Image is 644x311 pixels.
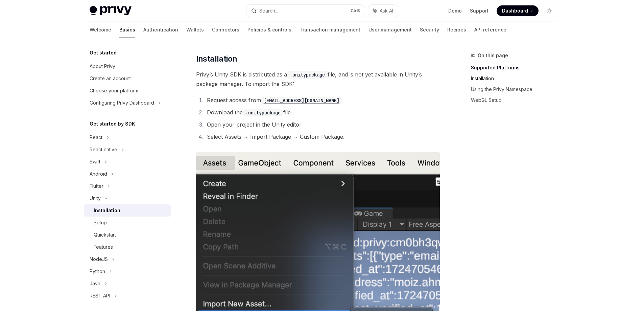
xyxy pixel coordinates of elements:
[470,7,488,14] a: Support
[471,62,560,73] a: Supported Platforms
[90,87,138,95] div: Choose your platform
[471,95,560,106] a: WebGL Setup
[90,280,100,288] div: Java
[368,22,412,38] a: User management
[205,132,440,141] li: Select Assets → Import Package → Custom Package:
[84,85,171,97] a: Choose your platform
[90,292,110,300] div: REST API
[90,120,135,128] h5: Get started by SDK
[243,109,283,116] code: .unitypackage
[90,6,132,16] img: light logo
[90,133,102,141] div: React
[368,5,398,17] button: Ask AI
[502,7,528,14] span: Dashboard
[90,182,103,190] div: Flutter
[380,7,393,14] span: Ask AI
[474,22,506,38] a: API reference
[448,7,462,14] a: Demo
[84,204,171,217] a: Installation
[84,72,171,85] a: Create an account
[205,95,440,105] li: Request access from
[261,97,342,104] a: [EMAIL_ADDRESS][DOMAIN_NAME]
[478,51,508,60] span: On this page
[90,62,115,70] div: About Privy
[471,84,560,95] a: Using the Privy Namespace
[186,22,204,38] a: Wallets
[94,219,107,227] div: Setup
[90,170,107,178] div: Android
[247,22,291,38] a: Policies & controls
[90,267,105,275] div: Python
[84,229,171,241] a: Quickstart
[212,22,239,38] a: Connectors
[84,217,171,229] a: Setup
[90,22,111,38] a: Welcome
[205,120,440,129] li: Open your project in the Unity editor
[90,49,117,57] h5: Get started
[90,255,108,263] div: NodeJS
[420,22,439,38] a: Security
[196,70,440,89] span: Privy’s Unity SDK is distributed as a file, and is not yet available in Unity’s package manager. ...
[471,73,560,84] a: Installation
[90,74,131,83] div: Create an account
[94,243,113,251] div: Features
[94,231,116,239] div: Quickstart
[351,8,361,14] span: Ctrl K
[94,206,120,215] div: Installation
[119,22,135,38] a: Basics
[205,108,440,117] li: Download the file
[143,22,178,38] a: Authentication
[84,60,171,72] a: About Privy
[259,7,278,15] div: Search...
[90,146,117,154] div: React native
[261,97,342,104] code: [EMAIL_ADDRESS][DOMAIN_NAME]
[497,5,539,16] a: Dashboard
[90,158,100,166] div: Swift
[447,22,466,38] a: Recipes
[90,194,101,202] div: Unity
[84,241,171,253] a: Features
[544,5,555,16] button: Toggle dark mode
[246,5,365,17] button: Search...CtrlK
[90,99,154,107] div: Configuring Privy Dashboard
[300,22,360,38] a: Transaction management
[287,71,328,79] code: .unitypackage
[196,53,237,64] span: Installation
